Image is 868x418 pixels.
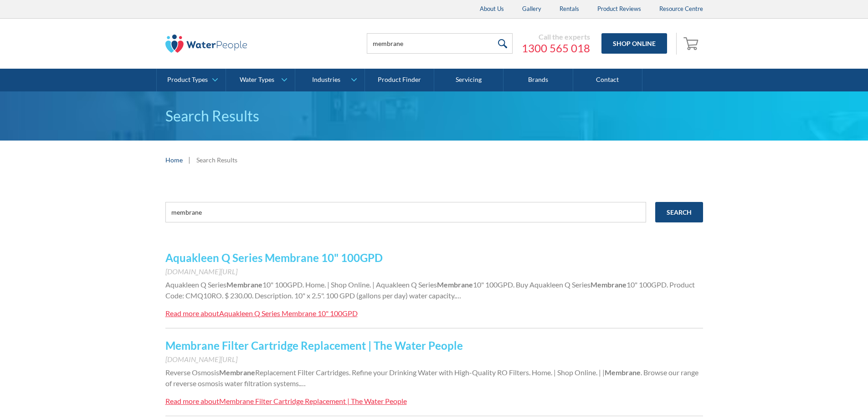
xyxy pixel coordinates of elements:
span: … [300,379,306,388]
div: Water Types [240,76,274,84]
a: Open empty cart [681,33,703,55]
div: Search Results [196,155,237,165]
input: e.g. chilled water cooler [165,202,646,222]
a: Membrane Filter Cartridge Replacement | The Water People [165,339,463,352]
div: Read more about [165,397,219,405]
a: Product Finder [365,69,434,91]
a: Water Types [226,69,295,91]
a: Home [165,155,183,165]
input: Search products [367,33,513,54]
input: Search [655,202,703,222]
span: 10" 100GPD. Home. | Shop Online. | Aquakleen Q Series [262,280,437,289]
img: The Water People [165,35,247,53]
strong: Membrane [226,280,262,289]
div: [DOMAIN_NAME][URL] [165,266,703,277]
div: [DOMAIN_NAME][URL] [165,354,703,365]
a: Brands [503,69,573,91]
strong: Membrane [591,280,627,289]
span: 10" 100GPD. Product Code: CMQ10RO. $ 230.00. Description. 10" x 2.5". 100 GPD (gallons per day) w... [165,280,695,300]
a: Industries [295,69,364,91]
div: Membrane Filter Cartridge Replacement | The Water People [219,397,407,405]
span: … [456,291,461,300]
a: Read more aboutAquakleen Q Series Membrane 10" 100GPD [165,308,358,319]
div: Call the experts [522,32,590,41]
div: | [187,154,192,165]
strong: Membrane [219,368,255,377]
h1: Search Results [165,105,703,127]
div: Product Types [167,76,208,84]
a: Contact [573,69,642,91]
strong: Membrane [437,280,473,289]
span: 10" 100GPD. Buy Aquakleen Q Series [473,280,591,289]
span: . Browse our range of reverse osmosis water filtration systems. [165,368,699,388]
span: Reverse Osmosis [165,368,219,377]
img: shopping cart [683,36,701,50]
a: Aquakleen Q Series Membrane 10" 100GPD [165,251,383,264]
strong: Membrane [605,368,641,377]
iframe: podium webchat widget bubble [777,373,868,418]
div: Industries [312,76,340,84]
a: 1300 565 018 [522,41,590,55]
span: Aquakleen Q Series [165,280,226,289]
div: Read more about [165,309,219,317]
div: Aquakleen Q Series Membrane 10" 100GPD [219,309,358,317]
a: Product Types [157,69,226,91]
a: Servicing [434,69,503,91]
a: Shop Online [601,33,667,54]
a: Read more aboutMembrane Filter Cartridge Replacement | The Water People [165,396,407,407]
span: Replacement Filter Cartridges. Refine your Drinking Water with High-Quality RO Filters. Home. | S... [255,368,605,377]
